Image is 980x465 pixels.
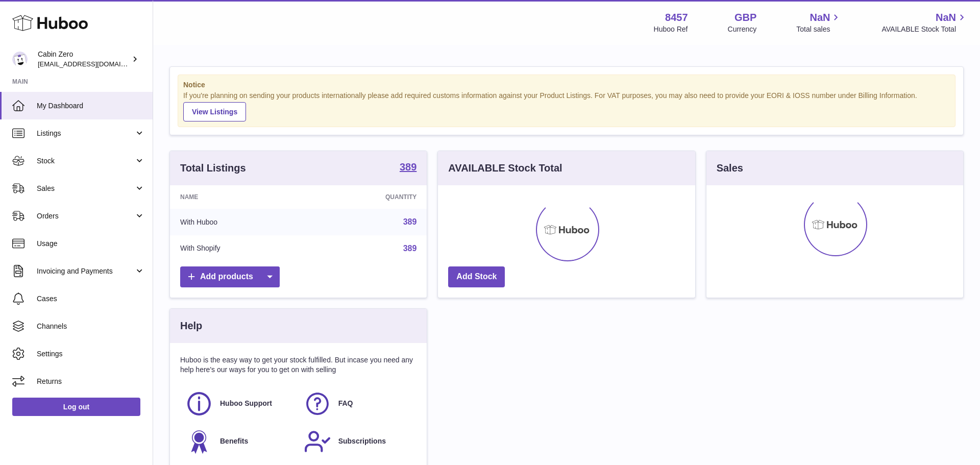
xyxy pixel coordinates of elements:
[796,11,842,34] a: NaN Total sales
[37,156,134,166] span: Stock
[12,398,140,416] a: Log out
[12,52,28,67] img: internalAdmin-8457@internal.huboo.com
[220,399,272,408] span: Huboo Support
[654,25,688,34] div: Huboo Ref
[37,266,134,276] span: Invoicing and Payments
[220,436,248,446] span: Benefits
[304,428,412,455] a: Subscriptions
[810,11,830,25] span: NaN
[881,25,968,34] span: AVAILABLE Stock Total
[183,80,950,90] strong: Notice
[170,235,308,262] td: With Shopify
[400,162,416,174] a: 389
[183,91,950,121] div: If you're planning on sending your products internationally please add required customs informati...
[37,101,145,111] span: My Dashboard
[403,217,417,226] a: 389
[728,25,757,34] div: Currency
[665,11,688,25] strong: 8457
[37,377,145,386] span: Returns
[180,161,246,175] h3: Total Listings
[448,266,505,287] a: Add Stock
[936,11,956,25] span: NaN
[37,211,134,221] span: Orders
[400,162,416,172] strong: 389
[308,185,427,209] th: Quantity
[38,60,150,68] span: [EMAIL_ADDRESS][DOMAIN_NAME]
[338,399,353,408] span: FAQ
[170,185,308,209] th: Name
[734,11,756,25] strong: GBP
[881,11,968,34] a: NaN AVAILABLE Stock Total
[717,161,743,175] h3: Sales
[185,390,293,418] a: Huboo Support
[37,239,145,249] span: Usage
[183,102,246,121] a: View Listings
[170,209,308,235] td: With Huboo
[37,294,145,304] span: Cases
[37,129,134,138] span: Listings
[185,428,293,455] a: Benefits
[448,161,562,175] h3: AVAILABLE Stock Total
[180,355,416,375] p: Huboo is the easy way to get your stock fulfilled. But incase you need any help here's our ways f...
[403,244,417,253] a: 389
[304,390,412,418] a: FAQ
[338,436,386,446] span: Subscriptions
[38,50,130,69] div: Cabin Zero
[796,25,842,34] span: Total sales
[180,266,280,287] a: Add products
[37,349,145,359] span: Settings
[37,322,145,331] span: Channels
[180,319,202,333] h3: Help
[37,184,134,193] span: Sales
